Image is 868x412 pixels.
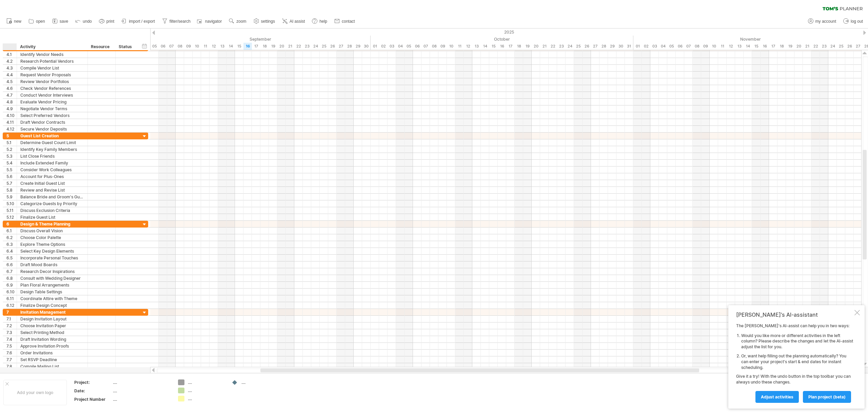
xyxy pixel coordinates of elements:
div: 6.7 [6,268,17,275]
span: new [14,19,21,24]
div: 5.11 [6,207,17,214]
div: 4.3 [6,65,17,71]
div: Monday, 3 November 2025 [650,43,659,50]
span: import / export [129,19,155,24]
div: 7.5 [6,343,17,349]
div: Sunday, 21 September 2025 [286,43,294,50]
div: Tuesday, 28 October 2025 [599,43,608,50]
span: save [60,19,68,24]
span: settings [261,19,275,24]
div: Research Potential Vendors [20,58,84,64]
div: 6.2 [6,234,17,241]
a: open [27,17,47,26]
span: contact [342,19,355,24]
a: log out [842,17,865,26]
div: 5.6 [6,173,17,180]
div: Friday, 12 September 2025 [210,43,218,50]
div: Sunday, 19 October 2025 [523,43,532,50]
a: navigator [196,17,224,26]
div: Monday, 13 October 2025 [472,43,481,50]
div: Discuss Exclusion Criteria [20,207,84,214]
div: Monday, 29 September 2025 [354,43,362,50]
a: new [5,17,23,26]
div: 4.2 [6,58,17,64]
div: Saturday, 8 November 2025 [693,43,701,50]
div: Negotiate Vendor Terms [20,105,84,112]
div: Monday, 15 September 2025 [235,43,243,50]
div: Friday, 5 September 2025 [150,43,159,50]
a: AI assist [280,17,307,26]
div: 5.5 [6,166,17,173]
div: Include Extended Family [20,160,84,166]
div: Select Preferred Vendors [20,112,84,119]
div: Research Decor Inspirations [20,268,84,275]
div: 7.7 [6,356,17,363]
div: 5.4 [6,160,17,166]
div: Wednesday, 1 October 2025 [371,43,379,50]
div: Tuesday, 25 November 2025 [837,43,845,50]
div: Thursday, 11 September 2025 [201,43,210,50]
a: save [51,17,70,26]
div: 4.4 [6,72,17,78]
div: Secure Vendor Deposits [20,126,84,132]
div: Identify Vendor Needs [20,51,84,58]
div: Wednesday, 5 November 2025 [667,43,676,50]
span: print [106,19,114,24]
div: Choose Color Palette [20,234,84,241]
span: Adjust activities [761,394,793,399]
div: Thursday, 6 November 2025 [676,43,684,50]
div: 5.1 [6,139,17,146]
div: Friday, 26 September 2025 [328,43,337,50]
div: Sunday, 7 September 2025 [167,43,176,50]
div: Sunday, 16 November 2025 [761,43,769,50]
div: 6.10 [6,289,17,295]
div: Saturday, 25 October 2025 [574,43,583,50]
a: my account [806,17,838,26]
div: Thursday, 9 October 2025 [438,43,447,50]
div: The [PERSON_NAME]'s AI-assist can help you in two ways: Give it a try! With the undo button in th... [736,323,853,403]
a: print [97,17,116,26]
div: Wednesday, 19 November 2025 [786,43,794,50]
a: help [310,17,329,26]
div: Wednesday, 22 October 2025 [549,43,557,50]
div: Choose Invitation Paper [20,322,84,329]
div: 5.12 [6,214,17,220]
div: Thursday, 13 November 2025 [735,43,744,50]
div: 6.8 [6,275,17,281]
div: Categorize Guests by Priority [20,200,84,207]
div: Account for Plus-Ones [20,173,84,180]
div: Plan Floral Arrangements [20,282,84,288]
div: Design & Theme Planning [20,221,84,227]
div: 6.9 [6,282,17,288]
div: Wednesday, 29 October 2025 [608,43,616,50]
span: plan project (beta) [808,394,846,399]
div: Sunday, 23 November 2025 [820,43,828,50]
div: Activity [20,43,84,50]
li: Or, want help filling out the planning automatically? You can enter your project's start & end da... [741,353,853,370]
div: Request Vendor Proposals [20,72,84,78]
div: Saturday, 15 November 2025 [752,43,761,50]
div: Create Initial Guest List [20,180,84,187]
span: log out [851,19,863,24]
span: undo [83,19,92,24]
div: Consult with Wedding Designer [20,275,84,281]
a: contact [333,17,357,26]
div: .... [188,379,225,385]
div: Saturday, 4 October 2025 [396,43,405,50]
div: Wednesday, 17 September 2025 [252,43,260,50]
div: Guest List Creation [20,133,84,139]
div: Review Vendor Portfolios [20,78,84,85]
span: zoom [236,19,246,24]
div: 6.6 [6,261,17,268]
div: Review and Revise List [20,187,84,193]
div: 7.1 [6,316,17,322]
div: Approve Invitation Proofs [20,343,84,349]
div: 4.5 [6,78,17,85]
div: Tuesday, 11 November 2025 [718,43,727,50]
div: Set RSVP Deadline [20,356,84,363]
div: 4.7 [6,92,17,98]
div: 5.2 [6,146,17,153]
div: Friday, 19 September 2025 [269,43,277,50]
div: Saturday, 27 September 2025 [337,43,345,50]
div: 5.10 [6,200,17,207]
